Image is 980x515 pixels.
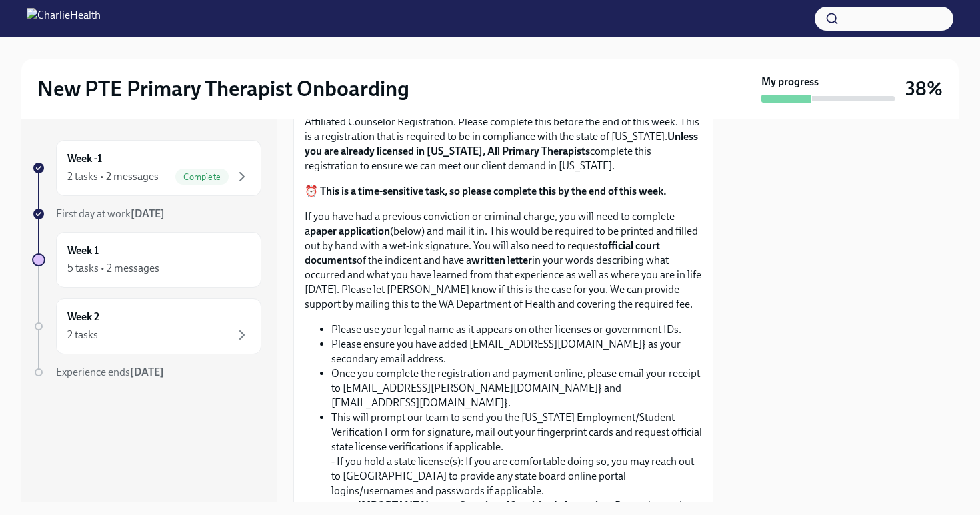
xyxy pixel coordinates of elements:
[358,499,610,512] strong: IMPORTANT Note on Security of Sensitive Information
[67,151,102,166] h6: Week -1
[305,239,660,266] strong: official court documents
[32,140,261,196] a: Week -12 tasks • 2 messagesComplete
[67,310,99,324] h6: Week 2
[67,328,98,342] div: 2 tasks
[305,100,702,173] p: Below are the step by step instructions on how to complete your [US_STATE] Agency Affiliated Coun...
[67,243,99,258] h6: Week 1
[305,185,667,197] strong: ⏰ This is a time-sensitive task, so please complete this by the end of this week.
[905,77,943,101] h3: 38%
[175,172,229,182] span: Complete
[305,130,698,157] strong: Unless you are already licensed in [US_STATE], All Primary Therapists
[67,169,159,184] div: 2 tasks • 2 messages
[56,366,164,378] span: Experience ends
[331,322,702,337] li: Please use your legal name as it appears on other licenses or government IDs.
[32,207,261,221] a: First day at work[DATE]
[67,261,159,276] div: 5 tasks • 2 messages
[331,366,702,410] li: Once you complete the registration and payment online, please email your receipt to [EMAIL_ADDRES...
[56,207,165,220] span: First day at work
[310,225,390,237] strong: paper application
[32,298,261,354] a: Week 22 tasks
[761,75,819,89] strong: My progress
[331,337,702,366] li: Please ensure you have added [EMAIL_ADDRESS][DOMAIN_NAME]} as your secondary email address.
[131,207,165,220] strong: [DATE]
[32,232,261,288] a: Week 15 tasks • 2 messages
[471,254,532,266] strong: written letter
[37,75,409,102] h2: New PTE Primary Therapist Onboarding
[27,8,101,29] img: CharlieHealth
[305,209,702,312] p: If you have had a previous conviction or criminal charge, you will need to complete a (below) and...
[130,366,164,378] strong: [DATE]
